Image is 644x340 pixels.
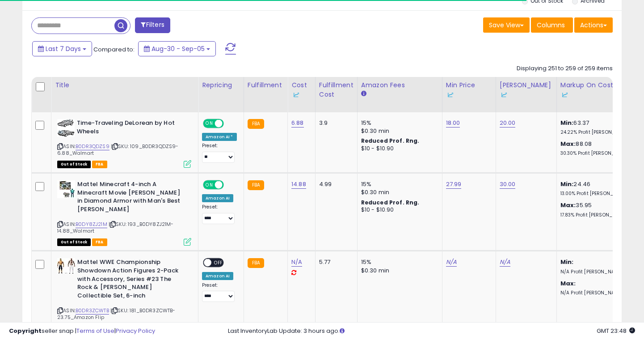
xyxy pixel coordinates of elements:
div: Preset: [202,204,237,224]
div: Cost [291,81,311,99]
div: Amazon Fees [361,81,438,90]
span: Last 7 Days [46,44,81,53]
div: 88.08 [560,140,635,157]
div: $0.30 min [361,127,435,135]
div: Amazon AI [202,194,233,202]
button: Filters [135,17,170,33]
div: ASIN: [57,180,191,245]
div: Preset: [202,282,237,302]
span: ON [204,120,215,127]
b: Reduced Prof. Rng. [361,137,420,144]
span: Aug-30 - Sep-05 [152,44,205,53]
p: 24.22% Profit [PERSON_NAME] [560,129,635,136]
a: 6.88 [291,119,304,127]
div: seller snap | | [9,327,155,336]
span: All listings that are currently out of stock and unavailable for purchase on Amazon [57,238,91,246]
b: Mattel Minecraft 4-inch A Minecraft Movie [PERSON_NAME] in Diamond Armor with Man's Best [PERSON_... [77,180,186,216]
div: [PERSON_NAME] [500,81,553,99]
a: 18.00 [446,119,460,127]
strong: Copyright [9,327,42,335]
button: Last 7 Days [32,41,92,56]
div: Fulfillment [248,81,284,90]
p: N/A Profit [PERSON_NAME] [560,290,635,296]
img: InventoryLab Logo [446,90,455,99]
span: Compared to: [93,45,135,54]
button: Actions [574,17,613,33]
a: Privacy Policy [116,327,155,335]
div: 4.99 [319,180,350,188]
a: 20.00 [500,119,516,127]
img: 41ab5bsICBL._SL40_.jpg [57,180,75,198]
p: 13.00% Profit [PERSON_NAME] [560,191,635,197]
a: N/A [291,258,302,267]
div: 24.46 [560,180,635,197]
div: $10 - $10.90 [361,206,435,214]
img: InventoryLab Logo [500,90,509,99]
div: Title [55,81,194,90]
div: Min Price [446,81,492,99]
span: FBA [92,238,107,246]
button: Columns [531,17,573,33]
span: 2025-09-13 23:48 GMT [597,327,635,335]
span: Columns [537,21,565,30]
span: | SKU: 109_B0DR3QDZS9-6.88_Walmart [57,143,179,156]
img: InventoryLab Logo [291,90,300,99]
div: Some or all of the values in this column are provided from Inventory Lab. [446,90,492,99]
a: 30.00 [500,180,516,189]
div: 3.9 [319,119,350,127]
div: Amazon AI [202,272,233,280]
p: N/A Profit [PERSON_NAME] [560,269,635,275]
b: Mattel WWE Championship Showdown Action Figures 2-Pack with Accessory, Series #23 The Rock & [PER... [77,258,186,302]
a: B0DR3ZCWTB [76,307,109,314]
img: 41j8c1vnUjL._SL40_.jpg [57,258,75,274]
span: OFF [223,181,237,189]
b: Time-Traveling DeLorean by Hot Wheels [77,119,185,138]
div: $10 - $10.90 [361,145,435,153]
p: 17.83% Profit [PERSON_NAME] [560,212,635,218]
a: 27.99 [446,180,462,189]
div: Some or all of the values in this column are provided from Inventory Lab. [560,90,638,99]
span: | SKU: 193_B0DY8ZJ21M-14.88_Walmart [57,221,174,234]
span: All listings that are currently out of stock and unavailable for purchase on Amazon [57,161,91,168]
div: ASIN: [57,119,191,167]
div: Markup on Cost [560,81,638,99]
div: 63.37 [560,119,635,136]
b: Max: [560,279,576,288]
div: 15% [361,258,435,266]
th: The percentage added to the cost of goods (COGS) that forms the calculator for Min & Max prices. [556,77,641,112]
a: 14.88 [291,180,306,189]
b: Min: [560,258,574,266]
p: 30.30% Profit [PERSON_NAME] [560,150,635,157]
div: $0.30 min [361,188,435,196]
button: Aug-30 - Sep-05 [138,41,216,56]
small: FBA [248,258,264,268]
b: Max: [560,140,576,148]
b: Reduced Prof. Rng. [361,199,420,206]
span: OFF [211,259,226,267]
div: Some or all of the values in this column are provided from Inventory Lab. [500,90,553,99]
div: 15% [361,119,435,127]
span: | SKU: 181_B0DR3ZCWTB-23.75_Amazon Flip [57,307,176,320]
a: N/A [500,258,510,267]
small: FBA [248,180,264,190]
span: ON [204,181,215,189]
a: B0DR3QDZS9 [76,143,109,150]
img: 41T66nWLMcL._SL40_.jpg [57,119,75,137]
b: Min: [560,180,574,188]
a: N/A [446,258,457,267]
div: 5.77 [319,258,350,266]
div: Displaying 251 to 259 of 259 items [517,64,613,73]
div: Preset: [202,143,237,163]
div: 35.95 [560,201,635,218]
b: Max: [560,201,576,209]
div: Last InventoryLab Update: 3 hours ago. [228,327,635,336]
b: Min: [560,119,574,127]
div: Some or all of the values in this column are provided from Inventory Lab. [291,90,311,99]
img: InventoryLab Logo [560,90,569,99]
div: Amazon AI * [202,133,237,141]
a: B0DY8ZJ21M [76,221,107,228]
span: FBA [92,161,107,168]
small: FBA [248,119,264,129]
div: Fulfillment Cost [319,81,354,99]
div: Repricing [202,81,240,90]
